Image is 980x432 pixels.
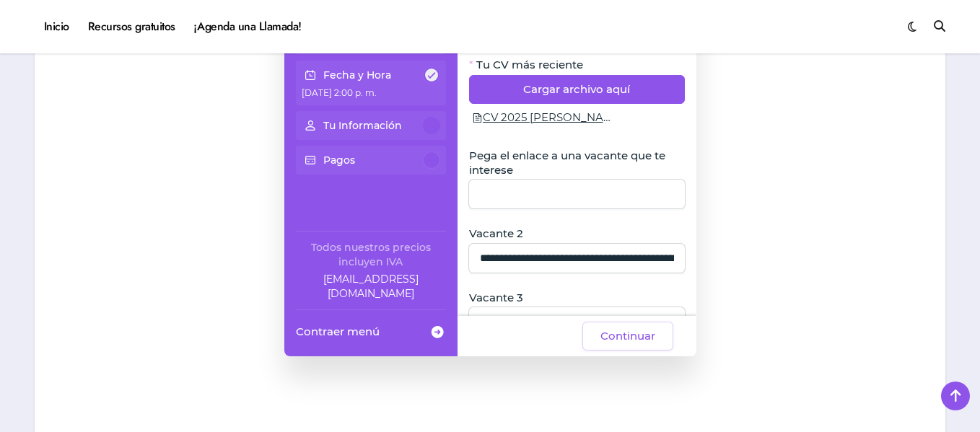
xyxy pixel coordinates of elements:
button: Cargar archivo aquí [469,75,685,104]
a: Company email: ayuda@elhadadelasvacantes.com [296,272,446,301]
span: CV 2025 Luisa Fernanda Valdez Morales.pdf [483,110,611,126]
span: Vacante 3 [469,291,523,305]
span: Continuar [600,327,655,345]
p: Tu Información [323,118,402,133]
span: [DATE] 2:00 p. m. [302,87,377,98]
span: Cargar archivo aquí [523,81,630,98]
button: Continuar [582,322,673,351]
span: Vacante 2 [469,226,523,241]
p: Fecha y Hora [323,68,391,82]
a: Recursos gratuitos [79,7,185,46]
span: Pega el enlace a una vacante que te interese [469,149,685,177]
a: Inicio [35,7,79,46]
span: Contraer menú [296,324,380,339]
div: Todos nuestros precios incluyen IVA [296,240,446,269]
span: Tu CV más reciente [476,58,583,72]
a: ¡Agenda una Llamada! [185,7,311,46]
p: Pagos [323,153,355,167]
